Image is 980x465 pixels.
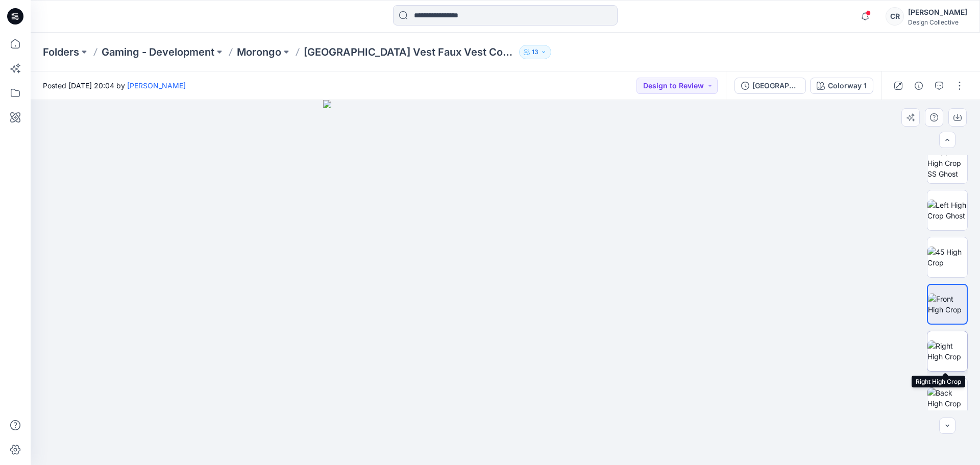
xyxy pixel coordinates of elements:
button: Details [911,78,927,94]
img: Right High Crop [927,340,967,362]
a: Folders [43,45,79,59]
div: [GEOGRAPHIC_DATA] Vest Faux Vest Cocktail Top Morongo [752,80,799,91]
a: Gaming - Development [102,45,214,59]
a: [PERSON_NAME] [127,81,186,90]
div: Design Collective [908,18,967,26]
img: Front High Crop [928,293,967,315]
img: eyJhbGciOiJIUzI1NiIsImtpZCI6IjAiLCJzbHQiOiJzZXMiLCJ0eXAiOiJKV1QifQ.eyJkYXRhIjp7InR5cGUiOiJzdG9yYW... [323,100,688,465]
div: Colorway 1 [828,80,867,91]
p: [GEOGRAPHIC_DATA] Vest Faux Vest Cocktail Top Morongo [304,45,515,59]
div: CR [886,7,904,26]
a: Morongo [237,45,281,59]
div: [PERSON_NAME] [908,6,967,18]
img: Back High Crop SS Ghost [927,147,967,179]
img: 45 High Crop [927,247,967,268]
button: [GEOGRAPHIC_DATA] Vest Faux Vest Cocktail Top Morongo [734,78,806,94]
button: 13 [519,45,551,59]
p: 13 [532,46,538,58]
img: Left High Crop Ghost [927,200,967,221]
button: Colorway 1 [810,78,873,94]
span: Posted [DATE] 20:04 by [43,80,186,91]
img: Back High Crop [927,387,967,409]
